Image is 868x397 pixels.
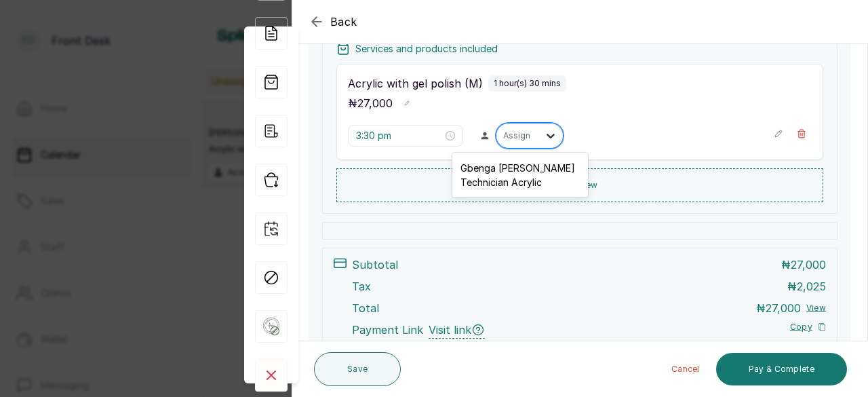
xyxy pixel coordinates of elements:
p: Acrylic with gel polish (M) [348,75,483,92]
span: Payment Link [352,322,423,339]
button: Save [314,352,401,386]
button: Back [309,14,357,30]
p: Services and products included [355,42,498,56]
p: ₦ [348,95,393,111]
button: Cancel [660,353,711,385]
p: Total [352,300,379,316]
button: View [806,303,826,314]
div: Gbenga [PERSON_NAME] Technician Acrylic [452,155,588,195]
span: 27,000 [766,301,801,315]
button: Add new [336,168,823,202]
p: 1 hour(s) 30 mins [494,78,561,89]
span: 27,000 [791,258,826,271]
p: ₦ [787,278,826,295]
p: ₦ [756,300,801,316]
button: Copy [790,322,826,333]
span: Back [330,14,357,30]
button: Pay & Complete [716,353,847,385]
p: ₦ [781,257,826,273]
span: Visit link [429,322,485,339]
span: 2,025 [797,280,826,293]
p: Tax [352,278,371,295]
input: Select time [356,128,443,143]
p: Subtotal [352,257,398,273]
span: 27,000 [357,96,393,110]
